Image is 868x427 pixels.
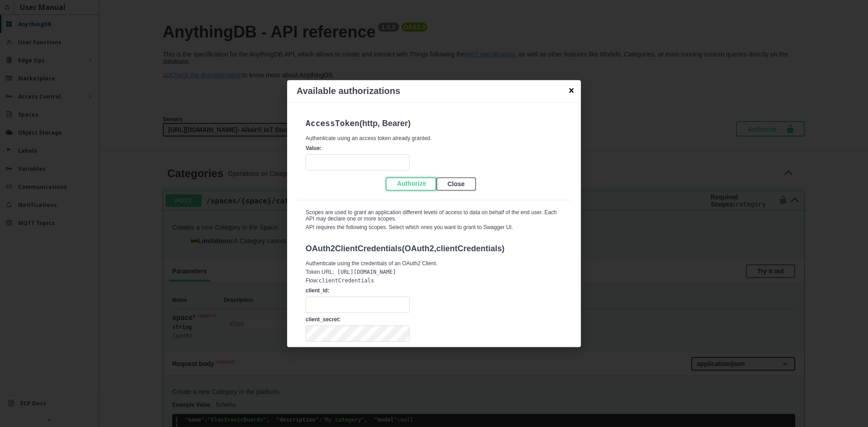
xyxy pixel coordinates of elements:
label: Value: [306,145,321,151]
label: client_id: [306,287,330,294]
p: Token URL: [306,269,562,275]
button: Close [436,177,476,191]
button: Apply credentials [386,177,436,191]
input: auth-bearer-value [306,154,410,170]
h3: Available authorizations [288,86,562,96]
h4: (http, Bearer) [306,118,562,128]
p: Scopes are used to grant an application different levels of access to data on behalf of the end u... [306,209,562,222]
p: Authenticate using an access token already granted. [306,135,562,141]
code: clientCredentials [319,277,374,284]
code: [URL][DOMAIN_NAME] [334,269,396,275]
p: Authenticate using the credentials of an OAuth2 Client. [306,260,562,267]
label: client_secret: [306,316,340,323]
h4: OAuth2ClientCredentials (OAuth2, clientCredentials ) [306,244,562,253]
p: API requires the following scopes. Select which ones you want to grant to Swagger UI. [306,224,562,230]
code: AccessToken [306,118,359,128]
p: Flow: [306,277,562,284]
